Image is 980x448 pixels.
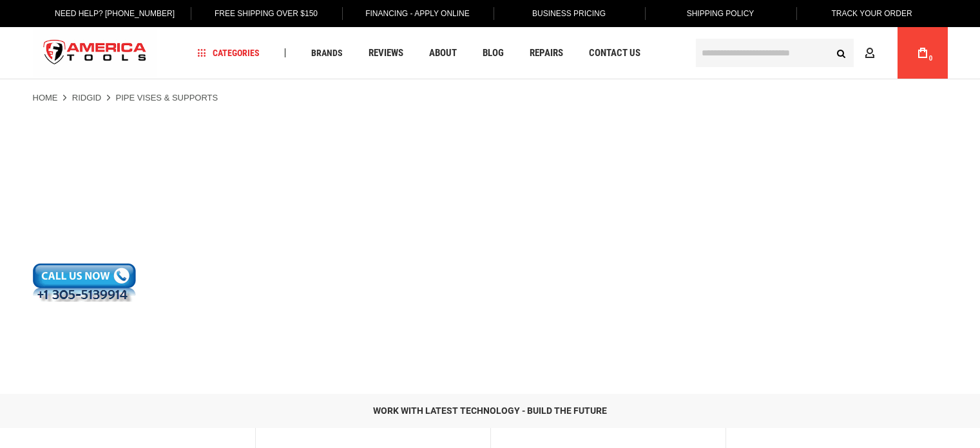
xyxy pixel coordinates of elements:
img: America Tools [33,29,158,77]
span: 0 [929,55,933,62]
a: Categories [192,44,265,62]
span: Blog [483,48,504,58]
a: Repairs [524,44,569,62]
span: Contact Us [589,48,640,58]
strong: Pipe Vises & Supports [116,93,218,102]
a: Ridgid [72,92,102,104]
a: store logo [33,29,158,77]
a: Blog [477,44,510,62]
img: callout_customer_support2.gif [33,263,136,302]
span: Brands [311,48,343,57]
button: Search [829,41,854,65]
a: Contact Us [583,44,646,62]
span: Shipping Policy [687,9,754,18]
a: 0 [910,27,935,79]
a: About [423,44,463,62]
a: Home [33,92,58,104]
a: Reviews [363,44,409,62]
span: Reviews [369,48,403,58]
span: Repairs [530,48,563,58]
a: Brands [305,44,349,62]
span: About [429,48,457,58]
span: Categories [198,48,260,57]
